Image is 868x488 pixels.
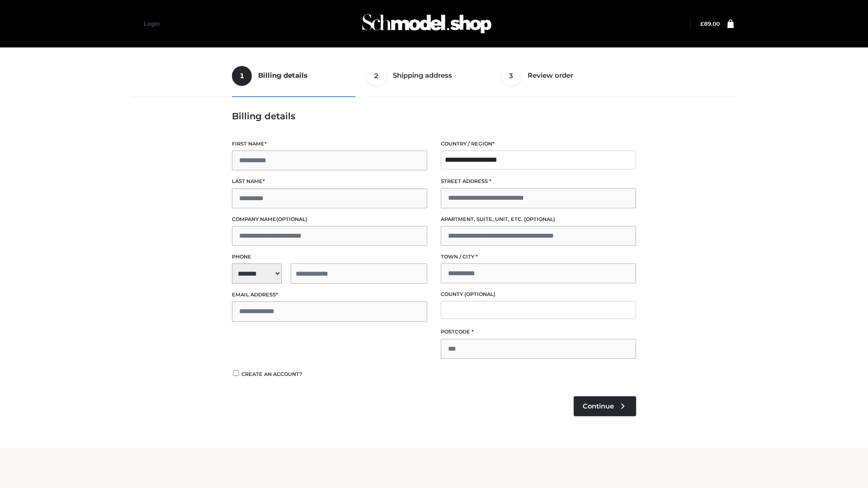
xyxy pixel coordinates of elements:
[700,20,704,27] span: £
[232,177,427,186] label: Last name
[232,291,427,299] label: Email address
[232,253,427,261] label: Phone
[232,370,240,376] input: Create an account?
[232,111,636,122] h3: Billing details
[232,140,427,148] label: First name
[441,140,636,148] label: Country / Region
[574,396,636,416] a: Continue
[441,177,636,186] label: Street address
[441,215,636,224] label: Apartment, suite, unit, etc.
[276,216,307,222] span: (optional)
[241,371,302,377] span: Create an account?
[700,20,720,27] bdi: 89.00
[441,328,636,336] label: Postcode
[441,290,636,299] label: County
[700,20,720,27] a: £89.00
[524,216,555,222] span: (optional)
[583,402,614,410] span: Continue
[359,6,495,42] img: Schmodel Admin 964
[232,215,427,224] label: Company name
[441,253,636,261] label: Town / City
[144,20,160,27] a: Login
[464,291,495,297] span: (optional)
